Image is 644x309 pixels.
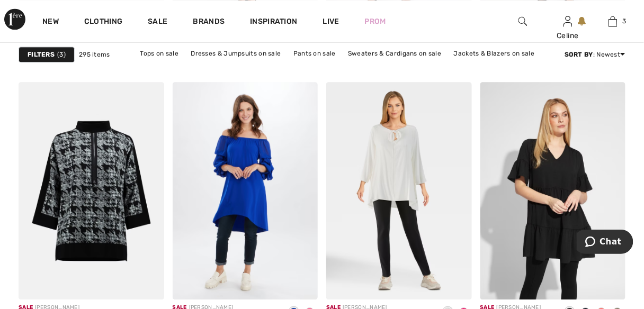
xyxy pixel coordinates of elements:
[28,50,55,59] strong: Filters
[173,82,318,300] img: Casual Off-Shoulder Pullover Style 232136. Royal Sapphire 163
[193,17,225,28] a: Brands
[288,47,341,60] a: Pants on sale
[565,50,625,59] div: : Newest
[250,17,297,28] span: Inspiration
[480,82,626,300] img: Loose Fit V-Neck Tunic Style 231086. Black
[591,15,635,28] a: 3
[42,17,59,28] a: New
[577,230,633,256] iframe: Opens a widget where you can chat to one of our agents
[57,50,66,59] span: 3
[365,16,386,27] a: Prom
[276,60,328,74] a: Skirts on sale
[148,17,167,28] a: Sale
[563,15,573,28] img: My Info
[343,47,446,60] a: Sweaters & Cardigans on sale
[565,51,593,58] strong: Sort By
[563,16,573,26] a: Sign In
[323,16,339,27] a: Live
[4,8,25,30] img: 1ère Avenue
[19,82,164,300] img: Printed Zip-Up Tunic Style 233257. Black/White
[330,60,399,74] a: Outerwear on sale
[185,47,286,60] a: Dresses & Jumpsuits on sale
[518,15,527,28] img: search the website
[84,17,122,28] a: Clothing
[546,30,590,41] div: Celine
[449,47,540,60] a: Jackets & Blazers on sale
[135,47,184,60] a: Tops on sale
[609,15,618,28] img: My Bag
[326,82,472,300] img: Keyhole Neck Tunic Style 231207. Dazzle pink
[623,16,627,26] span: 3
[79,50,110,59] span: 295 items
